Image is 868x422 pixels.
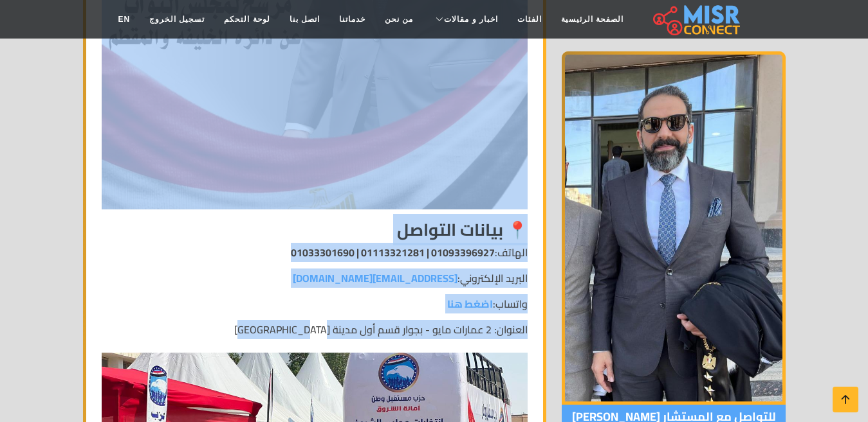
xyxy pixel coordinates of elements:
a: تسجيل الخروج [140,7,214,31]
a: [EMAIL_ADDRESS][DOMAIN_NAME] [293,268,457,288]
h3: 📍 بيانات التواصل [102,220,528,240]
p: البريد الإلكتروني: [102,270,528,286]
img: main.misr_connect [653,3,739,35]
img: المستشار محمد قطب [562,51,786,405]
a: لوحة التحكم [214,7,279,31]
span: اخبار و مقالات [444,13,498,25]
a: اضغط هنا [447,294,493,313]
a: الصفحة الرئيسية [551,7,633,31]
a: اتصل بنا [280,7,329,31]
p: واتساب: [102,296,528,312]
a: خدماتنا [329,7,375,31]
strong: 01093396927 | 01113321281 | 01033301690 [291,243,495,262]
a: EN [108,7,140,31]
a: اخبار و مقالات [423,7,508,31]
a: الفئات [508,7,551,31]
a: من نحن [375,7,423,31]
p: الهاتف: [102,245,528,260]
